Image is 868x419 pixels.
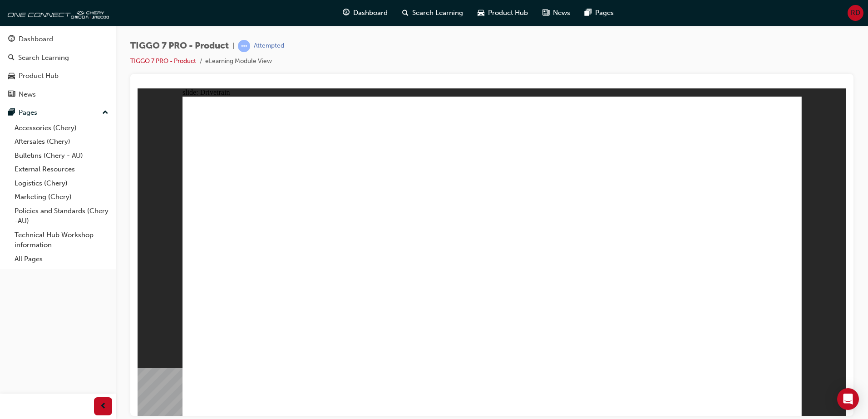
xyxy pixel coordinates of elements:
span: car-icon [8,72,15,80]
div: Pages [19,107,37,118]
button: Pages [4,104,112,121]
div: News [19,89,36,100]
a: pages-iconPages [577,4,621,22]
span: prev-icon [100,401,107,412]
div: Open Intercom Messenger [837,388,859,410]
a: Aftersales (Chery) [11,135,112,149]
span: search-icon [8,54,15,62]
a: Product Hub [4,68,112,84]
a: Technical Hub Workshop information [11,228,112,252]
div: Search Learning [18,53,69,63]
span: TIGGO 7 PRO - Product [130,41,229,51]
a: All Pages [11,252,112,266]
a: Dashboard [4,31,112,48]
a: search-iconSearch Learning [395,4,470,22]
a: External Resources [11,162,112,176]
span: Search Learning [412,8,463,18]
span: guage-icon [343,7,350,19]
span: pages-icon [585,7,592,19]
a: TIGGO 7 PRO - Product [130,57,196,65]
a: Marketing (Chery) [11,190,112,204]
a: Accessories (Chery) [11,121,112,135]
span: news-icon [542,7,549,19]
span: pages-icon [8,109,15,117]
div: Product Hub [19,71,59,81]
span: news-icon [8,91,15,99]
span: RD [851,8,860,18]
a: car-iconProduct Hub [470,4,535,22]
span: learningRecordVerb_ATTEMPT-icon [238,40,250,52]
a: guage-iconDashboard [335,4,395,22]
span: car-icon [478,7,484,19]
span: | [232,41,234,51]
button: RD [848,5,863,21]
a: Logistics (Chery) [11,176,112,190]
span: News [553,8,570,18]
span: guage-icon [8,35,15,44]
span: up-icon [102,107,108,119]
a: news-iconNews [535,4,577,22]
span: Pages [595,8,614,18]
button: DashboardSearch LearningProduct HubNews [4,29,112,104]
a: News [4,86,112,103]
span: Product Hub [488,8,528,18]
li: eLearning Module View [205,56,272,67]
span: Dashboard [353,8,388,18]
div: Attempted [254,42,284,50]
img: oneconnect [5,4,109,22]
div: Dashboard [19,34,53,44]
a: Bulletins (Chery - AU) [11,149,112,163]
span: search-icon [402,7,409,19]
a: Search Learning [4,49,112,66]
a: Policies and Standards (Chery -AU) [11,204,112,228]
